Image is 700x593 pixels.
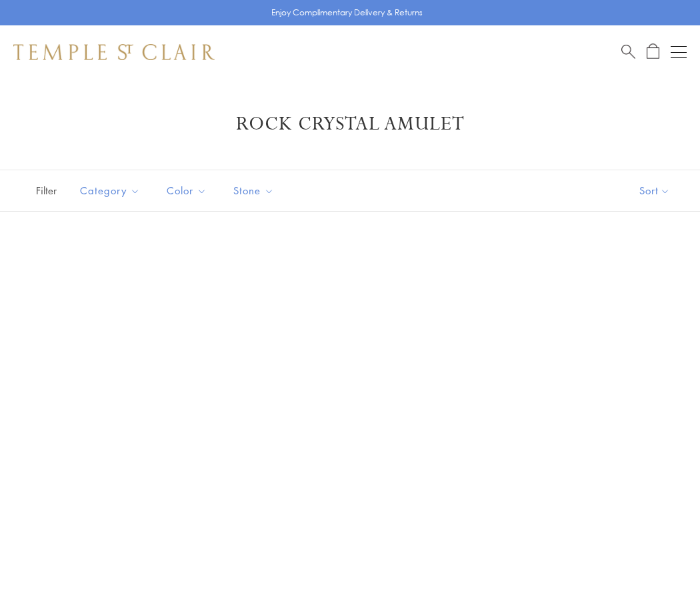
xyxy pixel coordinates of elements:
[157,176,217,206] button: Color
[271,6,423,19] p: Enjoy Complimentary Delivery & Returns
[73,182,150,199] span: Category
[33,112,667,136] h1: Rock Crystal Amulet
[671,44,687,60] button: Open navigation
[647,43,659,60] a: Open Shopping Bag
[160,182,217,199] span: Color
[609,170,700,211] button: Show sort by
[223,176,284,206] button: Stone
[70,176,150,206] button: Category
[621,43,635,60] a: Search
[227,182,284,199] span: Stone
[13,44,215,60] img: Temple St. Clair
